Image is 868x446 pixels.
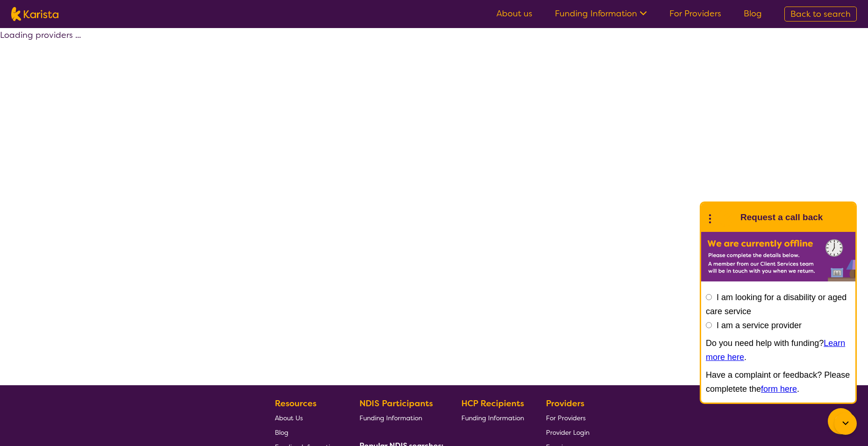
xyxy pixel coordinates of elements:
p: Do you need help with funding? . [706,336,851,364]
a: Funding Information [461,410,524,425]
label: I am looking for a disability or aged care service [706,293,846,316]
span: Funding Information [359,414,422,422]
b: HCP Recipients [461,398,524,409]
span: For Providers [546,414,586,422]
img: Karista [716,208,735,227]
a: Provider Login [546,425,589,439]
b: NDIS Participants [359,398,433,409]
a: About Us [275,410,337,425]
a: Funding Information [555,8,647,19]
span: About Us [275,414,303,422]
a: Blog [275,425,337,439]
a: Funding Information [359,410,440,425]
b: Providers [546,398,584,409]
b: Resources [275,398,316,409]
button: Channel Menu [828,408,854,434]
span: Funding Information [461,414,524,422]
a: Back to search [784,7,857,22]
a: Blog [744,8,762,19]
p: Have a complaint or feedback? Please completete the . [706,368,851,396]
a: About us [496,8,532,19]
span: Blog [275,428,288,437]
label: I am a service provider [717,321,802,330]
img: Karista offline chat form to request call back [701,232,855,281]
span: Provider Login [546,428,589,437]
a: form here [761,384,797,394]
img: Karista logo [11,7,58,21]
a: For Providers [546,410,589,425]
h1: Request a call back [740,210,823,224]
span: Back to search [790,8,851,20]
a: For Providers [669,8,721,19]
